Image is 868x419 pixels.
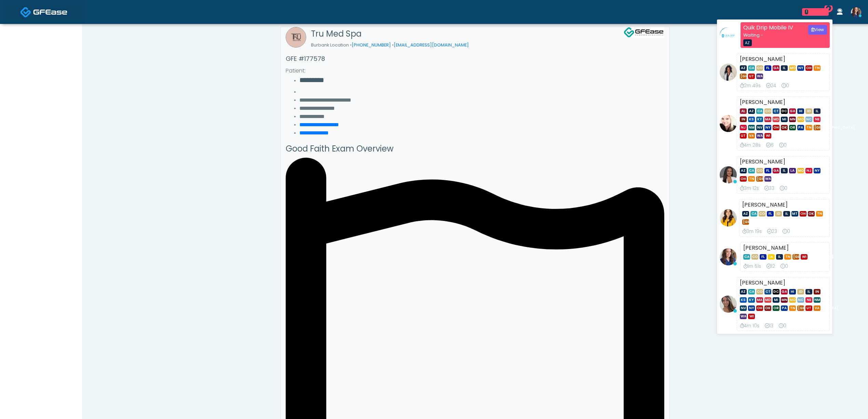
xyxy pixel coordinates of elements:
span: IL [776,254,783,260]
span: CA [756,108,763,114]
span: IN [814,289,820,294]
img: Docovia [33,9,67,15]
div: Average Review Time [742,228,762,235]
span: NY [814,168,820,173]
span: WI [801,254,808,260]
span: TN [816,211,823,217]
span: MI [781,117,788,122]
span: IL [781,65,788,71]
span: AL [740,108,747,114]
span: GA [773,168,779,173]
span: WA [756,133,763,139]
span: KY [748,297,755,303]
span: MD [773,117,779,122]
span: MO [789,297,796,303]
span: LA [789,168,796,173]
img: Cynthia Petersen [720,115,737,132]
span: [GEOGRAPHIC_DATA] [756,176,763,182]
h1: Tru Med Spa [311,27,469,41]
div: Exams Completed [767,228,777,235]
span: TN [748,176,755,182]
div: Exams Completed [766,142,774,149]
div: Extended Exams [782,82,789,89]
span: NV [740,305,747,311]
span: AZ [740,65,747,71]
span: CA [748,168,755,173]
span: CO [756,65,763,71]
span: AZ [742,211,749,217]
div: Exams Completed [764,185,774,192]
span: NV [756,125,763,130]
span: NY [764,125,771,130]
span: AZ [740,168,747,173]
img: Pamela Martin [720,27,737,44]
img: GFEase Logo [623,27,664,38]
span: UT [805,305,812,311]
span: NE [814,117,820,122]
img: Anjali Nandakumar [720,166,737,183]
img: Kristin Adams [720,248,737,265]
span: PA [781,305,788,311]
span: UT [748,74,755,79]
span: NM [814,297,820,303]
span: MD [764,297,771,303]
span: KS [740,297,747,303]
div: Extended Exams [781,263,788,270]
div: Extended Exams [780,185,787,192]
span: ID [775,211,782,217]
a: 1 [798,5,833,18]
span: NY [748,305,755,311]
span: DC [781,108,788,114]
span: OK [781,125,788,130]
span: GA [773,65,779,71]
div: Average Review Time [740,142,761,149]
span: CO [751,254,758,260]
span: [GEOGRAPHIC_DATA] [797,305,804,311]
div: Exams Completed [767,263,775,270]
span: IL [781,168,788,173]
span: MN [789,117,796,122]
span: NJ [740,125,747,130]
span: NY [797,65,804,71]
span: OK [808,211,815,217]
span: CT [764,289,771,294]
span: MT [791,211,798,217]
strong: [PERSON_NAME] [740,55,785,63]
span: OH [805,65,812,71]
span: CO [759,211,765,217]
div: Average Review Time [740,323,759,329]
span: VA [748,133,755,139]
span: WI [748,314,755,319]
span: OR [789,125,796,130]
div: Extended Exams [779,142,787,149]
span: NE [805,297,812,303]
span: MO [797,168,804,173]
span: ID [805,108,812,114]
div: Exams Completed [766,82,776,89]
span: ID [797,289,804,294]
span: NC [805,117,812,122]
div: Waiting - [743,32,793,38]
img: Kristin Adams [851,7,861,17]
span: UT [740,133,747,139]
span: [GEOGRAPHIC_DATA] [742,219,749,225]
h2: Good Faith Exam Overview [286,143,664,155]
img: Tru Med Spa [286,27,306,48]
span: IA [768,254,775,260]
span: IL [805,289,812,294]
span: CA [743,254,750,260]
span: TN [784,254,791,260]
small: Burbank Location [311,42,469,48]
strong: Quik Drip Mobile IV [743,24,793,31]
span: MA [756,297,763,303]
div: 1 [805,10,808,14]
span: CA [748,289,755,294]
span: TN [805,125,812,130]
span: MI [773,297,779,303]
span: [GEOGRAPHIC_DATA] [740,74,747,79]
img: Rachael Hunt [720,64,737,81]
span: MA [764,117,771,122]
span: NJ [805,168,812,173]
span: FL [760,254,767,260]
div: 1 [717,19,833,334]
